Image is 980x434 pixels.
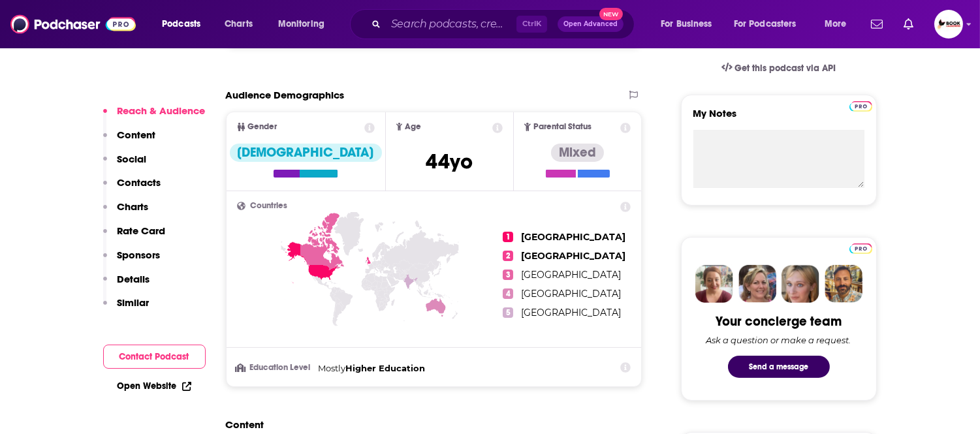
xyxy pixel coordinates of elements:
[716,313,842,330] div: Your concierge team
[734,15,797,33] span: For Podcasters
[503,251,513,261] span: 2
[693,107,864,130] label: My Notes
[103,225,166,249] button: Rate Card
[735,63,836,74] span: Get this podcast via API
[728,356,830,378] button: Send a message
[386,14,516,35] input: Search podcasts, credits, & more...
[725,14,815,35] button: open menu
[711,52,847,84] a: Get this podcast via API
[898,13,919,35] a: Show notifications dropdown
[503,307,513,318] span: 5
[103,104,206,129] button: Reach & Audience
[738,265,776,303] img: Barbara Profile
[521,307,621,318] span: [GEOGRAPHIC_DATA]
[503,270,513,280] span: 3
[118,176,161,189] p: Contacts
[521,231,625,243] span: [GEOGRAPHIC_DATA]
[599,8,623,20] span: New
[118,249,161,261] p: Sponsors
[563,21,618,27] span: Open Advanced
[153,14,217,35] button: open menu
[225,15,253,33] span: Charts
[866,13,888,35] a: Show notifications dropdown
[118,225,166,237] p: Rate Card
[118,200,149,213] p: Charts
[516,16,547,33] span: Ctrl K
[849,243,872,254] img: Podchaser Pro
[521,269,621,281] span: [GEOGRAPHIC_DATA]
[118,273,150,285] p: Details
[503,232,513,242] span: 1
[849,101,872,112] img: Podchaser Pro
[521,288,621,300] span: [GEOGRAPHIC_DATA]
[551,144,604,162] div: Mixed
[103,129,156,153] button: Content
[118,129,156,141] p: Content
[226,418,632,431] h2: Content
[278,15,324,33] span: Monitoring
[815,14,863,35] button: open menu
[269,14,341,35] button: open menu
[118,153,147,165] p: Social
[118,296,150,309] p: Similar
[103,249,161,273] button: Sponsors
[503,288,513,299] span: 4
[782,265,819,303] img: Jules Profile
[230,144,382,162] div: [DEMOGRAPHIC_DATA]
[226,89,345,101] h2: Audience Demographics
[103,153,147,177] button: Social
[706,335,851,345] div: Ask a question or make a request.
[237,364,313,372] h3: Education Level
[934,10,963,39] img: User Profile
[849,241,872,254] a: Pro website
[825,265,862,303] img: Jon Profile
[103,176,161,200] button: Contacts
[162,15,200,33] span: Podcasts
[103,345,206,369] button: Contact Podcast
[362,9,647,39] div: Search podcasts, credits, & more...
[405,123,421,131] span: Age
[521,250,625,262] span: [GEOGRAPHIC_DATA]
[661,15,712,33] span: For Business
[825,15,847,33] span: More
[103,296,150,320] button: Similar
[695,265,733,303] img: Sydney Profile
[103,200,149,225] button: Charts
[849,99,872,112] a: Pro website
[426,149,473,174] span: 44 yo
[251,202,288,210] span: Countries
[118,104,206,117] p: Reach & Audience
[10,12,136,37] img: Podchaser - Follow, Share and Rate Podcasts
[652,14,729,35] button: open menu
[558,16,624,32] button: Open AdvancedNew
[533,123,592,131] span: Parental Status
[118,380,191,392] a: Open Website
[248,123,277,131] span: Gender
[216,14,261,35] a: Charts
[934,10,963,39] span: Logged in as BookLaunchers
[346,363,426,373] span: Higher Education
[934,10,963,39] button: Show profile menu
[319,363,346,373] span: Mostly
[103,273,150,297] button: Details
